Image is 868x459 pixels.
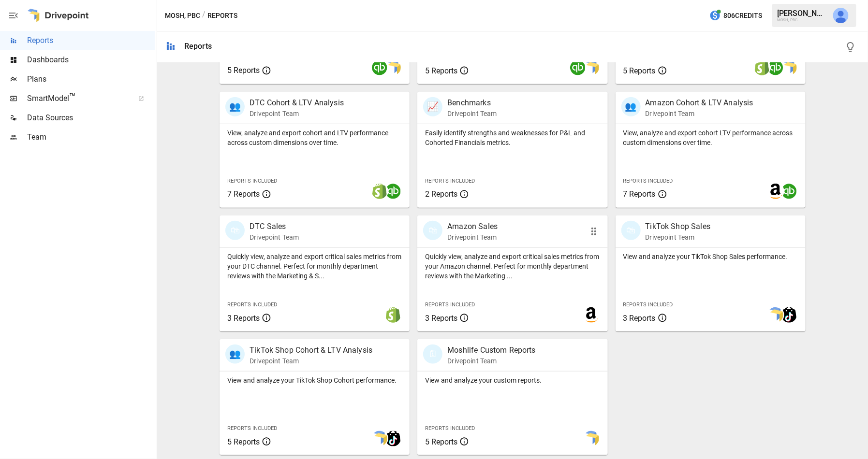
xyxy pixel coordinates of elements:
p: Drivepoint Team [646,232,711,242]
p: TikTok Shop Sales [646,221,711,232]
span: 7 Reports [623,189,656,199]
img: shopify [372,184,387,199]
p: TikTok Shop Cohort & LTV Analysis [250,344,372,356]
span: Reports Included [227,425,277,431]
div: 👥 [225,97,245,116]
div: 📈 [423,97,442,116]
span: Reports Included [425,301,475,308]
span: 3 Reports [227,314,260,323]
span: 5 Reports [227,66,260,75]
span: Reports [27,35,155,46]
div: Reports [184,42,212,51]
span: Reports Included [623,301,673,308]
span: Dashboards [27,54,155,66]
img: smart model [781,60,797,75]
div: [PERSON_NAME] [777,9,827,18]
img: quickbooks [372,60,387,75]
img: smart model [768,307,783,323]
p: Quickly view, analyze and export critical sales metrics from your Amazon channel. Perfect for mon... [425,252,600,281]
p: Quickly view, analyze and export critical sales metrics from your DTC channel. Perfect for monthl... [227,252,402,281]
span: Data Sources [27,112,155,124]
span: 3 Reports [623,314,656,323]
img: smart model [372,431,387,446]
span: 2 Reports [425,189,457,199]
img: smart model [584,60,599,75]
p: Easily identify strengths and weaknesses for P&L and Cohorted Financials metrics. [425,128,600,147]
p: View and analyze your TikTok Shop Sales performance. [623,252,798,261]
span: 7 Reports [227,189,260,199]
img: smart model [584,431,599,446]
span: 5 Reports [623,66,656,75]
img: tiktok [781,307,797,323]
button: 806Credits [706,7,766,25]
p: Drivepoint Team [447,232,498,242]
img: quickbooks [768,60,783,75]
span: Reports Included [227,178,277,184]
img: quickbooks [385,184,401,199]
p: Moshlife Custom Reports [447,344,535,356]
img: shopify [754,60,770,75]
span: 3 Reports [425,314,457,323]
img: Jeff Gamsey [833,8,849,23]
span: 5 Reports [425,66,457,75]
img: shopify [385,307,401,323]
span: 5 Reports [425,437,457,446]
div: 🛍 [225,221,245,240]
div: 🛍 [423,221,442,240]
span: 5 Reports [227,437,260,446]
p: View, analyze and export cohort LTV performance across custom dimensions over time. [623,128,798,147]
span: Reports Included [425,178,475,184]
p: Amazon Sales [447,221,498,232]
p: Drivepoint Team [250,356,372,366]
img: amazon [584,307,599,323]
span: Team [27,131,155,143]
span: Plans [27,73,155,85]
button: MOSH, PBC [165,10,200,22]
p: Drivepoint Team [447,356,535,366]
p: View, analyze and export cohort and LTV performance across custom dimensions over time. [227,128,402,147]
span: Reports Included [227,301,277,308]
img: smart model [385,60,401,75]
p: Amazon Cohort & LTV Analysis [646,97,753,109]
div: 👥 [621,97,641,116]
span: Reports Included [623,178,673,184]
img: quickbooks [570,60,586,75]
div: 🛍 [621,221,641,240]
img: quickbooks [781,184,797,199]
p: DTC Sales [250,221,299,232]
span: 806 Credits [723,10,762,22]
button: Jeff Gamsey [827,2,854,29]
span: Reports Included [425,425,475,431]
p: Drivepoint Team [447,109,497,118]
p: Drivepoint Team [250,109,344,118]
img: tiktok [385,431,401,446]
p: Benchmarks [447,97,497,109]
div: 🗓 [423,344,442,364]
div: MOSH, PBC [777,18,827,22]
p: View and analyze your custom reports. [425,375,600,385]
div: / [202,10,206,22]
img: amazon [768,184,783,199]
p: Drivepoint Team [646,109,753,118]
span: ™ [69,91,76,103]
p: View and analyze your TikTok Shop Cohort performance. [227,375,402,385]
p: Drivepoint Team [250,232,299,242]
span: SmartModel [27,93,128,104]
p: DTC Cohort & LTV Analysis [250,97,344,109]
div: 👥 [225,344,245,364]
